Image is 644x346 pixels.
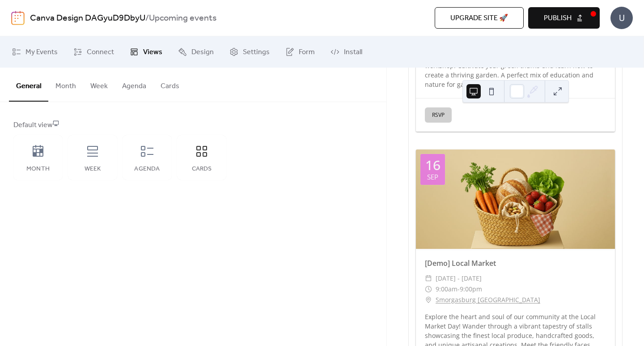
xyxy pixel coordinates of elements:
button: RSVP [425,107,452,123]
div: Learn gardening tips and tricks in our hands-on gardening workshop. Cultivate your green thumb an... [416,51,615,89]
span: Connect [87,47,114,58]
div: ​ [425,273,432,284]
button: Agenda [115,68,153,101]
a: My Events [5,40,64,64]
div: ​ [425,284,432,295]
div: Cards [186,166,217,173]
a: Settings [223,40,276,64]
b: / [145,10,149,27]
span: Publish [544,13,572,24]
img: logo [11,11,25,25]
div: Sep [427,174,438,180]
div: [Demo] Local Market [416,258,615,269]
button: General [9,68,48,102]
a: Smorgasburg [GEOGRAPHIC_DATA] [436,295,540,305]
a: Views [123,40,169,64]
button: Publish [528,7,600,29]
a: Form [279,40,322,64]
div: Default view [13,120,371,131]
b: Upcoming events [149,10,216,27]
span: [DATE] - [DATE] [436,273,482,284]
span: Install [344,47,362,58]
div: Week [77,166,108,173]
button: Upgrade site 🚀 [435,7,524,29]
span: My Events [25,47,58,58]
button: Week [83,68,115,101]
button: Month [48,68,83,101]
a: Install [324,40,369,64]
div: 16 [425,158,441,172]
span: - [458,284,460,295]
span: Upgrade site 🚀 [450,13,508,24]
a: Design [171,40,220,64]
span: 9:00pm [460,284,482,295]
a: Connect [67,40,121,64]
span: Form [299,47,315,58]
span: Design [191,47,214,58]
a: Canva Design DAGyuD9DbyU [30,10,145,27]
div: Month [22,166,54,173]
span: Views [143,47,162,58]
span: Settings [243,47,270,58]
div: ​ [425,295,432,305]
button: Cards [153,68,186,101]
div: U [610,7,633,29]
span: 9:00am [436,284,458,295]
div: Agenda [131,166,163,173]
